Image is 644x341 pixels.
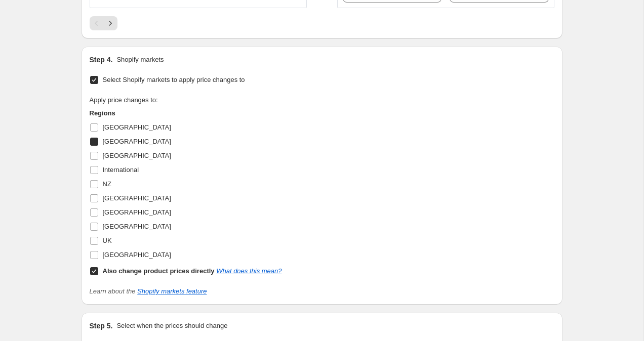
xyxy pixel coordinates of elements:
[103,251,171,259] span: [GEOGRAPHIC_DATA]
[116,321,227,331] p: Select when the prices should change
[90,96,158,104] span: Apply price changes to:
[90,321,113,331] h2: Step 5.
[103,123,171,131] span: [GEOGRAPHIC_DATA]
[90,16,117,30] nav: Pagination
[103,152,171,159] span: [GEOGRAPHIC_DATA]
[116,55,164,65] p: Shopify markets
[137,287,207,295] a: Shopify markets feature
[103,166,139,174] span: International
[103,223,171,230] span: [GEOGRAPHIC_DATA]
[90,108,282,118] h3: Regions
[103,180,111,188] span: NZ
[103,138,171,145] span: [GEOGRAPHIC_DATA]
[103,194,171,202] span: [GEOGRAPHIC_DATA]
[90,55,113,65] h2: Step 4.
[90,287,207,295] i: Learn about the
[103,237,112,244] span: UK
[103,16,117,30] button: Next
[103,208,171,216] span: [GEOGRAPHIC_DATA]
[216,267,281,275] a: What does this mean?
[103,267,215,275] b: Also change product prices directly
[103,76,245,83] span: Select Shopify markets to apply price changes to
